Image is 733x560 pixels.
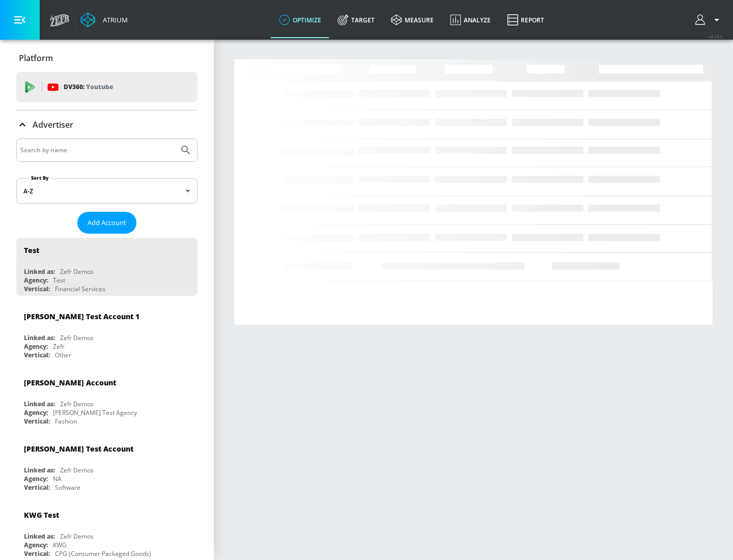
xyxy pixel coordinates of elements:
div: [PERSON_NAME] Test Account [24,444,133,454]
div: Test [24,245,39,255]
div: Linked as: [24,532,55,541]
div: [PERSON_NAME] AccountLinked as:Zefr DemosAgency:[PERSON_NAME] Test AgencyVertical:Fashion [16,370,198,428]
div: Fashion [55,417,77,426]
div: Vertical: [24,483,50,492]
p: Platform [19,52,53,64]
a: Report [499,2,552,38]
span: v 4.24.0 [709,34,723,39]
a: optimize [271,2,329,38]
p: Advertiser [33,119,73,130]
div: [PERSON_NAME] Test Agency [53,408,137,417]
div: NA [53,474,62,483]
div: Zefr Demos [60,333,94,342]
div: Vertical: [24,417,50,426]
div: [PERSON_NAME] Test AccountLinked as:Zefr DemosAgency:NAVertical:Software [16,436,198,494]
div: TestLinked as:Zefr DemosAgency:TestVertical:Financial Services [16,238,198,296]
div: Zefr [53,342,65,351]
div: DV360: Youtube [16,72,198,102]
div: [PERSON_NAME] Test Account 1Linked as:Zefr DemosAgency:ZefrVertical:Other [16,304,198,362]
div: Software [55,483,80,492]
div: Linked as: [24,267,55,276]
button: Add Account [77,212,136,234]
div: A-Z [16,178,198,204]
div: CPG (Consumer Packaged Goods) [55,549,151,558]
span: Add Account [88,217,126,229]
div: Atrium [99,15,128,24]
div: Agency: [24,541,48,549]
div: Other [55,351,71,359]
a: Analyze [442,2,499,38]
a: Target [329,2,383,38]
p: Youtube [86,81,113,92]
a: measure [383,2,442,38]
p: DV360: [64,81,113,93]
div: Vertical: [24,285,50,293]
div: Zefr Demos [60,400,94,408]
div: Zefr Demos [60,267,94,276]
div: [PERSON_NAME] Test Account 1 [24,312,139,321]
div: Agency: [24,276,48,285]
div: Linked as: [24,466,55,474]
div: Agency: [24,342,48,351]
div: KWG [53,541,67,549]
div: Agency: [24,408,48,417]
div: Test [53,276,65,285]
label: Sort By [29,175,51,181]
div: Platform [16,44,198,72]
input: Search by name [20,144,175,157]
div: Financial Services [55,285,105,293]
div: Zefr Demos [60,466,94,474]
div: Vertical: [24,549,50,558]
div: [PERSON_NAME] Account [24,378,116,387]
div: Linked as: [24,333,55,342]
div: Vertical: [24,351,50,359]
div: KWG Test [24,510,59,520]
div: Advertiser [16,110,198,139]
div: Zefr Demos [60,532,94,541]
div: Agency: [24,474,48,483]
div: Linked as: [24,400,55,408]
a: Atrium [80,12,128,27]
